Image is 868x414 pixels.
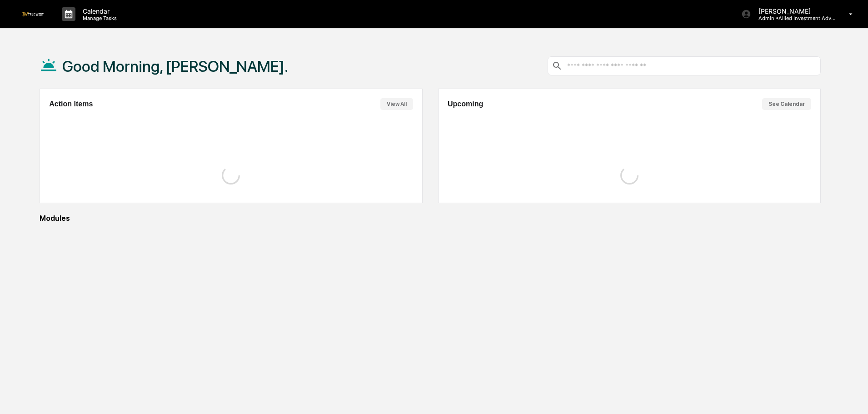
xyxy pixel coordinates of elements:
button: View All [380,98,413,110]
h2: Upcoming [448,100,483,108]
img: logo [22,12,44,16]
p: Manage Tasks [75,15,121,21]
p: [PERSON_NAME] [751,7,836,15]
h1: Good Morning, [PERSON_NAME]. [62,57,288,75]
h2: Action Items [49,100,93,108]
div: Modules [40,214,821,223]
p: Admin • Allied Investment Advisors [751,15,836,21]
button: See Calendar [762,98,811,110]
p: Calendar [75,7,121,15]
